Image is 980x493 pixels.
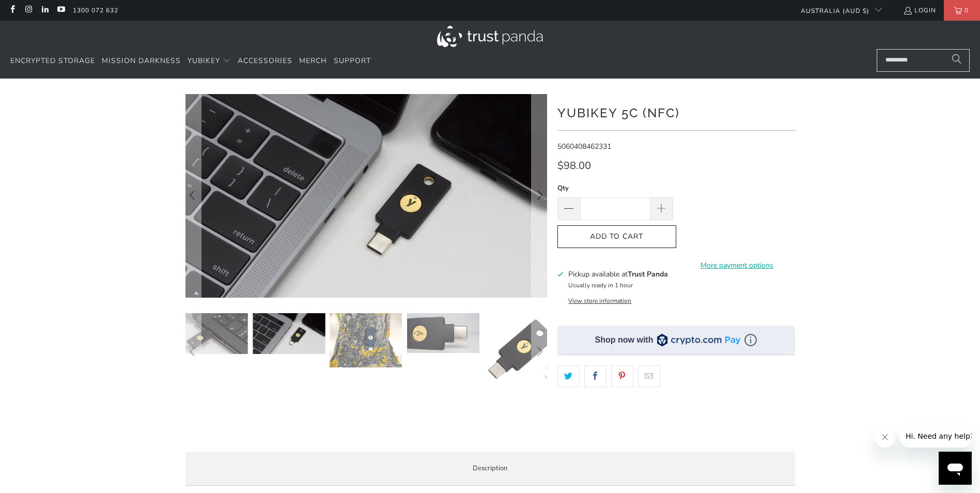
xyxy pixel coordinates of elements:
button: Next [531,94,548,298]
a: Trust Panda Australia on Instagram [24,6,33,14]
a: Share this on Facebook [584,365,606,387]
button: Next [531,313,548,391]
a: Encrypted Storage [10,49,95,73]
a: Trust Panda Australia on Facebook [8,6,17,14]
a: Email this to a friend [638,365,660,387]
a: More payment options [679,260,795,271]
span: YubiKey [188,56,220,66]
span: Accessories [238,56,292,66]
small: Usually ready in 1 hour [568,281,633,289]
button: Previous [185,94,201,298]
label: Description [185,452,795,486]
a: Trust Panda Australia on LinkedIn [40,6,49,14]
span: 5060408462331 [557,142,611,151]
a: Accessories [238,49,292,73]
button: View store information [568,297,631,305]
div: Shop now with [595,334,654,346]
b: Trust Panda [628,269,668,279]
a: 1300 072 632 [73,5,118,16]
img: YubiKey 5C (NFC) - Trust Panda [485,313,557,386]
a: Login [903,5,936,16]
iframe: Reviews Widget [557,405,795,439]
span: Support [334,56,371,66]
img: YubiKey 5C (NFC) - Trust Panda [175,313,247,354]
span: Hi. Need any help? [6,7,74,16]
span: Add to Cart [568,233,665,241]
h3: Pickup available at [568,269,668,280]
button: Add to Cart [557,225,676,249]
a: Share this on Twitter [557,365,580,387]
button: Search [944,49,970,72]
img: Trust Panda Australia [437,26,543,47]
a: YubiKey 5C (NFC) - Trust Panda [185,94,547,298]
a: Mission Darkness [102,49,181,73]
img: YubiKey 5C (NFC) - Trust Panda [408,313,480,353]
a: Merch [299,49,327,73]
img: YubiKey 5C (NFC) - Trust Panda [253,313,325,354]
a: Trust Panda Australia on YouTube [56,6,65,14]
iframe: Message from company [899,425,972,448]
summary: YubiKey [188,49,231,73]
label: Qty [557,182,673,194]
span: Encrypted Storage [10,56,95,66]
iframe: Close message [875,427,895,448]
span: Mission Darkness [102,56,181,66]
h1: YubiKey 5C (NFC) [557,102,795,122]
iframe: Button to launch messaging window [939,452,972,485]
nav: Translation missing: en.navigation.header.main_nav [10,49,371,73]
button: Previous [185,313,201,391]
img: YubiKey 5C (NFC) - Trust Panda [330,313,402,367]
a: Support [334,49,371,73]
a: Share this on Pinterest [611,365,633,387]
input: Search... [877,49,970,72]
span: $98.00 [557,159,591,173]
span: Merch [299,56,327,66]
